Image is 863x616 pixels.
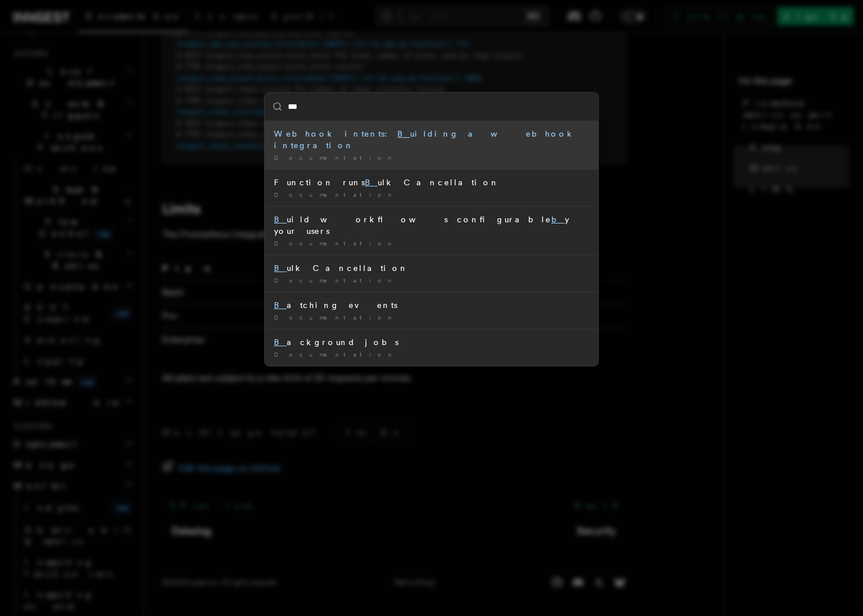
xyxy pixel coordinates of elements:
[274,240,396,247] span: Documentation
[274,215,287,224] mark: B
[274,263,287,273] mark: B
[551,215,565,224] mark: b
[274,338,287,347] mark: B
[274,277,396,284] span: Documentation
[274,299,589,311] div: atching events
[274,214,589,237] div: uild workflows configurable y your users
[274,351,396,358] span: Documentation
[274,177,589,188] div: Function runs ulk Cancellation
[274,154,396,161] span: Documentation
[274,300,287,310] mark: B
[274,262,589,274] div: ulk Cancellation
[274,336,589,348] div: ackground jobs
[274,128,589,151] div: Webhook intents: uilding a webhook integration
[274,314,396,321] span: Documentation
[397,129,410,138] mark: B
[365,178,378,187] mark: B
[274,191,396,198] span: Documentation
